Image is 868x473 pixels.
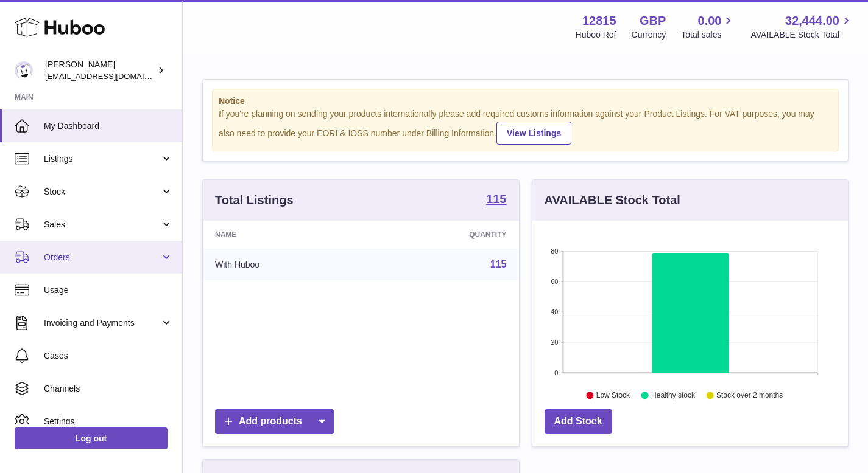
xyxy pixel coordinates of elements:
span: Sales [44,219,160,230]
text: 40 [551,308,558,316]
th: Quantity [370,221,519,249]
a: View Listings [496,122,571,145]
span: Channels [44,383,173,395]
span: My Dashboard [44,120,173,132]
span: Cases [44,350,173,362]
a: 115 [486,193,506,207]
span: AVAILABLE Stock Total [750,29,853,41]
text: Healthy stock [651,391,696,399]
text: 80 [551,247,558,255]
span: Invoicing and Payments [44,317,160,329]
a: 115 [490,259,507,269]
text: 60 [551,278,558,285]
th: Name [203,221,370,249]
a: Log out [15,427,168,449]
strong: Notice [219,95,832,107]
text: Stock over 2 months [716,391,783,399]
div: If you're planning on sending your products internationally please add required customs informati... [219,108,832,145]
div: [PERSON_NAME] [45,59,155,82]
span: Settings [44,416,173,427]
a: Add products [215,409,334,434]
td: With Huboo [203,249,370,280]
span: [EMAIL_ADDRESS][DOMAIN_NAME] [45,71,179,81]
div: Currency [632,29,666,41]
span: 0.00 [698,13,722,29]
h3: Total Listings [215,192,294,209]
a: 0.00 Total sales [681,13,735,41]
div: Huboo Ref [576,29,616,41]
strong: 115 [486,193,506,205]
span: Orders [44,252,160,263]
a: Add Stock [545,409,612,434]
text: 20 [551,339,558,346]
span: Stock [44,186,160,198]
img: shophawksclub@gmail.com [15,61,33,80]
span: Total sales [681,29,735,41]
strong: 12815 [582,13,616,29]
text: Low Stock [596,391,630,399]
strong: GBP [640,13,666,29]
a: 32,444.00 AVAILABLE Stock Total [750,13,853,41]
span: 32,444.00 [785,13,839,29]
text: 0 [554,369,558,376]
span: Listings [44,153,160,165]
h3: AVAILABLE Stock Total [545,192,680,209]
span: Usage [44,285,173,296]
